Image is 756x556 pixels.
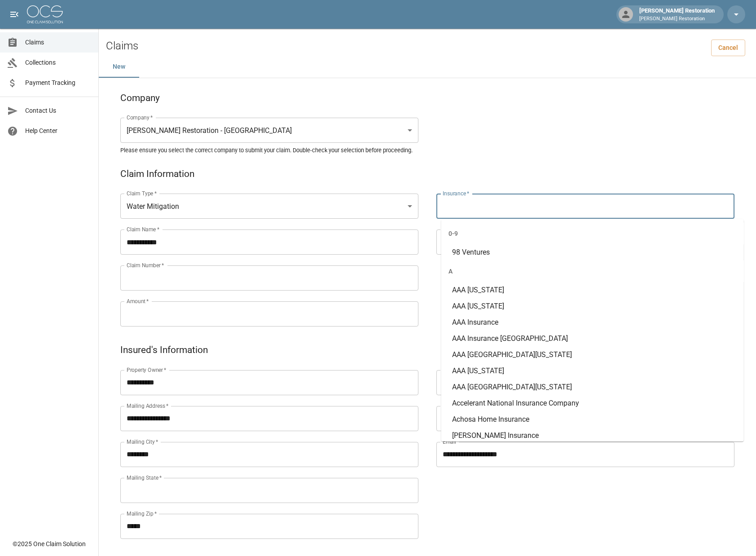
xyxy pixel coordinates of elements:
[25,58,91,67] span: Collections
[127,190,157,197] label: Claim Type
[127,510,157,517] label: Mailing Zip
[452,318,498,327] span: AAA Insurance
[99,56,139,78] button: New
[25,126,91,136] span: Help Center
[99,56,756,78] div: dynamic tabs
[5,5,23,23] button: open drawer
[452,286,504,294] span: AAA [US_STATE]
[25,106,91,115] span: Contact Us
[25,78,91,88] span: Payment Tracking
[452,366,504,375] span: AAA [US_STATE]
[443,438,456,446] label: Email
[639,15,715,23] p: [PERSON_NAME] Restoration
[13,539,86,548] div: © 2025 One Claim Solution
[452,350,572,359] span: AAA [GEOGRAPHIC_DATA][US_STATE]
[443,190,469,197] label: Insurance
[120,118,418,143] div: [PERSON_NAME] Restoration - [GEOGRAPHIC_DATA]
[636,6,718,22] div: [PERSON_NAME] Restoration
[441,223,744,244] div: 0-9
[452,248,490,256] span: 98 Ventures
[452,415,529,424] span: Achosa Home Insurance
[452,431,539,440] span: [PERSON_NAME] Insurance
[120,146,734,154] h5: Please ensure you select the correct company to submit your claim. Double-check your selection be...
[452,302,504,310] span: AAA [US_STATE]
[452,383,572,391] span: AAA [GEOGRAPHIC_DATA][US_STATE]
[127,438,158,446] label: Mailing City
[106,40,138,53] h2: Claims
[127,297,149,305] label: Amount
[452,399,579,407] span: Accelerant National Insurance Company
[127,402,168,410] label: Mailing Address
[127,114,153,121] label: Company
[127,474,162,481] label: Mailing State
[127,366,167,374] label: Property Owner
[441,260,744,282] div: A
[120,194,418,219] div: Water Mitigation
[452,334,568,343] span: AAA Insurance [GEOGRAPHIC_DATA]
[27,5,63,23] img: ocs-logo-white-transparent.png
[25,38,91,47] span: Claims
[127,261,164,269] label: Claim Number
[127,225,159,233] label: Claim Name
[711,40,745,56] a: Cancel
